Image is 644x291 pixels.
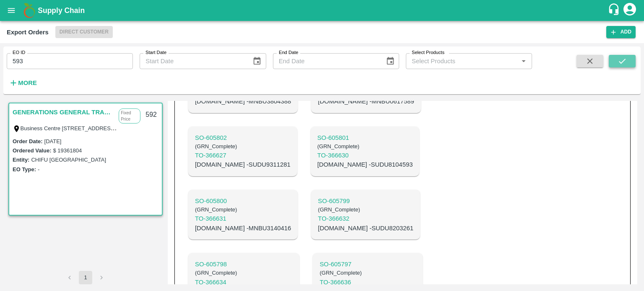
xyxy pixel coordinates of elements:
input: Start Date [140,53,246,69]
button: More [7,76,39,90]
button: Choose date [249,53,265,69]
button: Choose date [382,53,398,69]
input: Select Products [408,56,516,67]
p: TO- 366630 [317,151,413,160]
div: 592 [140,105,162,125]
p: TO- 366627 [195,151,291,160]
a: SO-605797 [319,260,415,269]
h6: ( GRN_Complete ) [318,206,413,214]
h6: ( GRN_Complete ) [195,206,291,214]
label: EO Type: [13,166,36,173]
button: Open [518,56,529,67]
div: account of current user [622,2,637,19]
a: SO-605802 [195,133,291,142]
label: CHIFU [GEOGRAPHIC_DATA] [31,157,106,163]
div: Export Orders [7,27,49,38]
p: SO- 605799 [318,196,413,206]
label: - [38,166,39,173]
h6: ( GRN_Complete ) [319,269,415,277]
a: SO-605798 [195,260,293,269]
p: SO- 605798 [195,260,293,269]
a: TO-366627 [195,151,291,160]
a: GENERATIONS GENERAL TRADING LLC [13,107,114,118]
button: open drawer [2,1,21,20]
p: [DOMAIN_NAME] - MNBU0617589 [318,97,414,106]
input: End Date [273,53,379,69]
b: Supply Chain [38,6,85,15]
h6: ( GRN_Complete ) [317,142,413,151]
p: Fixed Price [119,108,140,124]
p: [DOMAIN_NAME] - MNBU3140416 [195,224,291,233]
p: TO- 366632 [318,214,413,223]
input: Enter EO ID [7,53,133,69]
label: Entity: [13,157,29,163]
p: [DOMAIN_NAME] - SUDU8104593 [317,160,413,169]
p: [DOMAIN_NAME] - SUDU8203261 [318,224,413,233]
h6: ( GRN_Complete ) [195,269,293,277]
p: SO- 605797 [319,260,415,269]
label: End Date [279,49,298,56]
p: [DOMAIN_NAME] - MNBU3804388 [195,97,291,106]
a: SO-605800 [195,196,291,206]
a: Supply Chain [38,5,608,16]
a: SO-605799 [318,196,413,206]
a: TO-366634 [195,278,293,287]
label: Ordered Value: [13,147,51,154]
a: TO-366630 [317,151,413,160]
label: Select Products [412,49,444,56]
strong: More [18,80,37,86]
h6: ( GRN_Complete ) [195,142,291,151]
a: TO-366632 [318,214,413,223]
div: customer-support [608,3,622,18]
p: SO- 605802 [195,133,291,142]
p: TO- 366631 [195,214,291,223]
label: [DATE] [44,138,62,144]
label: EO ID [13,49,25,56]
p: SO- 605801 [317,133,413,142]
a: SO-605801 [317,133,413,142]
p: TO- 366634 [195,278,293,287]
nav: pagination navigation [62,271,109,284]
p: TO- 366636 [319,278,415,287]
label: $ 19361804 [53,147,82,154]
button: page 1 [79,271,92,284]
p: [DOMAIN_NAME] - SUDU9311281 [195,160,291,169]
a: TO-366631 [195,214,291,223]
img: logo [21,2,38,19]
label: Business Centre [STREET_ADDRESS], [GEOGRAPHIC_DATA] [21,125,176,131]
label: Start Date [145,49,166,56]
label: Order Date : [13,138,43,144]
button: Add [606,26,636,38]
a: TO-366636 [319,278,415,287]
p: SO- 605800 [195,196,291,206]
